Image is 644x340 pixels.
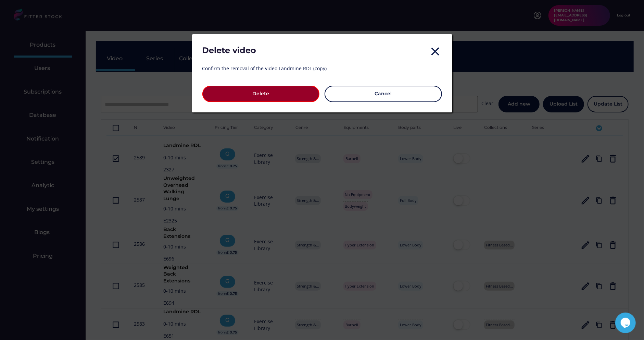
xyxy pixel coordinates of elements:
[325,86,442,102] button: Cancel
[428,45,442,58] button: close
[615,313,637,333] iframe: chat widget
[202,65,442,81] div: Confirm the removal of the video Landmine RDL (copy)
[202,86,320,102] button: Delete
[202,45,271,60] div: Delete video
